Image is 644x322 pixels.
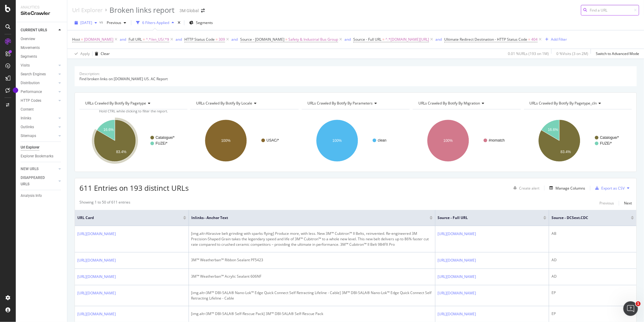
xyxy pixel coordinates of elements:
text: FUZE/* [156,141,168,146]
svg: A chart. [302,114,409,167]
button: Apply [72,49,90,59]
svg: A chart. [190,114,297,167]
a: Explorer Bookmarks [21,153,63,159]
div: HTTP Codes [21,98,41,104]
div: and [435,37,442,42]
div: A chart. [524,114,631,167]
a: HTTP Codes [21,98,57,104]
a: [URL][DOMAIN_NAME] [438,257,476,263]
a: Search Engines [21,71,57,77]
span: vs [99,19,104,25]
a: Distribution [21,80,57,86]
div: Search Engines [21,71,46,77]
text: 100% [444,139,453,143]
div: and [120,37,126,42]
div: Analysis Info [21,193,42,199]
input: Find a URL [581,5,639,15]
h4: URLs Crawled By Botify By pagetype_cln [528,98,626,108]
span: Ultimate Redirect Destination - HTTP Status Code [444,37,527,42]
h4: URLs Crawled By Botify By locale [195,98,293,108]
span: URLs Crawled By Botify By locale [196,101,252,106]
span: Segments [196,20,213,25]
h4: URLs Crawled By Botify By migration [417,98,515,108]
div: and [344,37,351,42]
span: Source - Full URL [353,37,381,42]
button: and [344,36,351,42]
a: Outlinks [21,124,57,130]
span: Hold CTRL while clicking to filter the report. [99,109,168,113]
div: NEW URLS [21,166,39,172]
span: Source - DCSext.CDC [552,215,622,221]
div: Showing 1 to 50 of 611 entries [79,200,130,207]
span: = [81,37,83,42]
div: Switch to Advanced Mode [596,51,639,56]
text: 16.6% [103,128,114,132]
a: [URL][DOMAIN_NAME] [438,311,476,317]
h4: URLs Crawled By Botify By pagetype [84,98,182,108]
button: Clear [92,49,110,59]
div: A chart. [79,114,186,167]
text: FUZE/* [600,141,612,146]
span: URL Card [77,215,182,221]
div: AB [552,231,634,236]
div: Apply [80,51,90,56]
svg: A chart. [413,114,520,167]
iframe: Intercom live chat [623,301,638,316]
a: [URL][DOMAIN_NAME] [438,231,476,237]
div: Performance [21,89,42,95]
div: Segments [21,53,37,60]
a: Sitemaps [21,133,57,139]
div: Url Explorer [21,144,39,151]
div: arrow-right-arrow-left [201,9,205,13]
span: Previous [104,20,121,25]
div: 3M Global [179,8,199,14]
button: 6 Filters Applied [134,18,176,28]
button: Next [624,200,632,207]
a: [URL][DOMAIN_NAME] [77,231,116,237]
button: Create alert [511,183,539,193]
a: Segments [21,53,63,60]
span: = [143,37,145,42]
div: 3M™ Weatherban™ Acrylic Sealant 606NF [191,274,433,279]
a: Movements [21,45,63,51]
div: [img.alt=3M™ DBI-SALA® Nano-Lok™ Edge Quick Connect Self Retracting Lifeline - Cable] 3M™ DBI-SAL... [191,290,433,301]
div: Find broken links on [DOMAIN_NAME] US. AC Report [79,76,632,81]
a: Url Explorer [21,144,63,151]
div: Broken links report [109,5,175,15]
span: ^.*/en_US/.*$ [146,35,169,44]
span: Safety & Industrial Bus Group [288,35,338,44]
div: and [176,37,182,42]
a: [URL][DOMAIN_NAME] [77,257,116,263]
a: [URL][DOMAIN_NAME] [77,311,116,317]
div: [img.alt=3M™ DBI-SALA® Self-Rescue Pack] 3M™ DBI-SALA® Self-Rescue Pack [191,311,433,317]
div: Content [21,106,34,113]
span: 1 [636,301,641,306]
a: [URL][DOMAIN_NAME] [77,290,116,296]
span: URLs Crawled By Botify By parameters [307,101,373,106]
button: Previous [599,200,614,207]
span: Full URL [129,37,142,42]
button: and [176,36,182,42]
button: Segments [187,18,215,28]
span: ^.*[DOMAIN_NAME][URL] [385,35,429,44]
div: 3M™ Weatherban™ Ribbon Sealant PF5423 [191,257,433,263]
div: Manage Columns [555,186,585,191]
a: Url Explorer [72,7,102,13]
div: Analytics [21,5,62,10]
div: 6 Filters Applied [142,20,169,25]
div: Outlinks [21,124,34,130]
div: AD [552,274,634,279]
div: Overview [21,36,35,42]
h4: URLs Crawled By Botify By parameters [306,98,404,108]
div: DISAPPEARED URLS [21,175,51,187]
span: URLs Crawled By Botify By pagetype [85,101,146,106]
div: [img.alt=Abrasive belt grinding with sparks flying] Produce more, with less. New 3M™ Cubitron™ II... [191,231,433,247]
a: [URL][DOMAIN_NAME] [438,274,476,280]
div: Sitemaps [21,133,36,139]
a: Analysis Info [21,193,63,199]
text: clean [378,138,387,142]
span: [DOMAIN_NAME] [84,35,113,44]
